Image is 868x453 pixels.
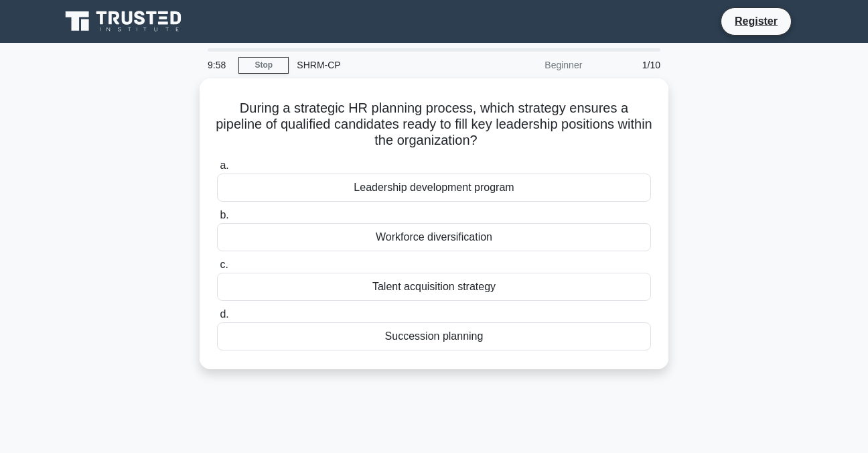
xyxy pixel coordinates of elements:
[590,52,668,78] div: 1/10
[473,52,590,78] div: Beginner
[220,259,228,270] span: c.
[727,13,786,29] a: Register
[216,100,652,149] h5: During a strategic HR planning process, which strategy ensures a pipeline of qualified candidates...
[220,159,228,171] span: a.
[217,322,651,350] div: Succession planning
[289,52,473,78] div: SHRM-CP
[220,308,228,320] span: d.
[217,223,651,251] div: Workforce diversification
[217,273,651,301] div: Talent acquisition strategy
[238,57,289,74] a: Stop
[217,174,651,202] div: Leadership development program
[200,52,238,78] div: 9:58
[220,209,228,220] span: b.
